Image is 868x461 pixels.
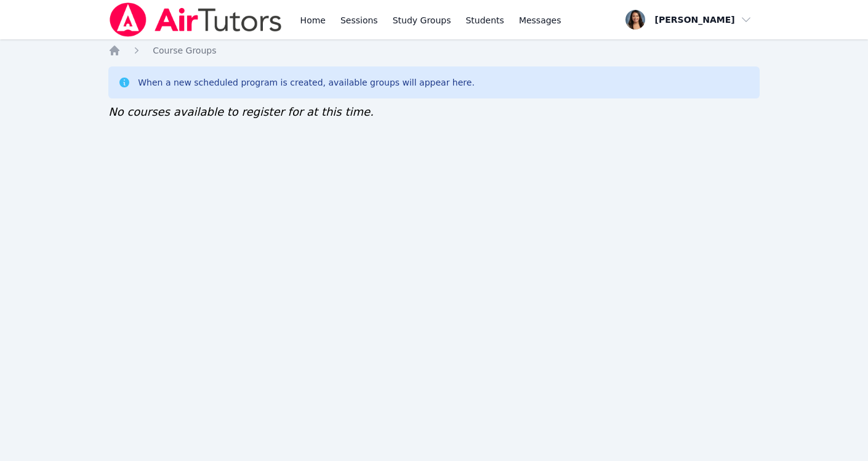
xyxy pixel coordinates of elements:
[108,2,283,37] img: Air Tutors
[108,105,374,118] span: No courses available to register for at this time.
[153,44,216,57] a: Course Groups
[108,44,760,57] nav: Breadcrumb
[138,76,475,89] div: When a new scheduled program is created, available groups will appear here.
[153,46,216,55] span: Course Groups
[519,14,561,26] span: Messages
